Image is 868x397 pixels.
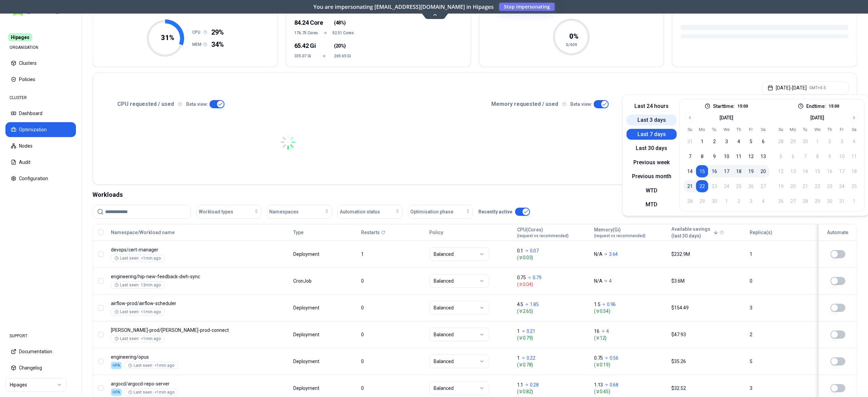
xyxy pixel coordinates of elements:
div: Memory requested / used [475,100,849,108]
div: $32.52 [671,385,744,392]
p: 4.5 [517,301,523,308]
span: (request vs recommended) [517,233,569,239]
button: 2 [708,135,721,148]
span: 335.07 Gi [294,53,314,59]
span: ( ) [334,19,346,26]
span: ( 2.65 ) [517,308,588,315]
button: 13 [757,150,769,163]
p: 0.1 [517,247,523,254]
h1: CPU [192,30,203,35]
div: 3 [750,304,812,311]
p: 0.75 [517,274,526,281]
button: Nodes [5,138,76,153]
span: ( 0.78 ) [517,361,588,368]
div: CronJob [293,278,320,284]
span: ( 0.04 ) [517,281,588,288]
th: Wednesday [721,127,733,133]
p: 1 [517,355,520,361]
button: Dashboard [5,106,76,121]
th: Monday [696,127,708,133]
button: 6 [757,135,769,148]
button: Last 3 days [627,115,677,126]
span: 48% [336,19,344,26]
div: SUPPORT [5,329,76,343]
th: Wednesday [811,127,824,133]
button: Go to previous month [685,113,695,122]
button: 12 [745,150,757,163]
p: 0.56 [610,355,618,361]
p: Restarts [361,229,380,236]
p: 0.22 [527,355,535,361]
p: argocd-repo-server [111,380,241,387]
div: HPA enabled. [111,389,122,396]
span: ( 0.82 ) [517,388,588,395]
button: Last 30 days [627,143,677,154]
button: [DATE]-[DATE]GMT+5.5 [762,81,849,95]
div: 0 [361,358,423,365]
p: 15:00 [829,103,839,109]
button: Memory(Gi)(request vs recommended) [594,226,646,239]
span: ( 0.19 ) [594,361,665,368]
div: Deployment [293,331,320,338]
span: 176.75 Cores [294,30,318,36]
div: 0 [361,385,423,392]
button: 1 [696,135,708,148]
p: opus [111,354,241,360]
p: 3.64 [609,251,618,258]
div: 3 [750,385,812,392]
button: 17 [721,165,733,177]
button: Policies [5,72,76,87]
button: 15 [696,165,708,177]
p: 16 [594,328,599,335]
div: Last seen: <1min ago [128,363,174,368]
p: Recently active [478,208,512,215]
p: hip-new-feedback-dwh-sync [111,273,241,280]
div: 0 [750,278,812,284]
button: 22 [696,180,708,192]
div: Last seen: 13min ago [115,282,161,288]
p: 0.75 [594,355,603,361]
button: Changelog [5,360,76,375]
p: 0.96 [607,301,616,308]
p: kafka-prod-connect [111,327,241,334]
button: 11 [733,150,745,163]
button: 9 [708,150,721,163]
div: Policy [429,229,511,236]
button: Clusters [5,56,76,71]
div: $3.6M [671,278,744,284]
button: Previous month [627,171,677,182]
button: 4 [733,135,745,148]
p: N/A [594,251,602,258]
div: CLUSTER [5,91,76,105]
th: Friday [836,127,848,133]
p: Beta view: [186,101,208,108]
p: 1.85 [530,301,539,308]
span: 269.65 Gi [334,53,354,59]
span: 92.51 Cores [332,30,354,36]
label: Start time: [713,104,735,109]
span: ( 0.79 ) [517,335,588,341]
th: Tuesday [708,127,721,133]
div: $232.9M [671,251,744,258]
p: N/A [594,278,602,284]
span: Hipages [8,33,32,41]
button: Documentation [5,344,76,359]
th: Saturday [848,127,860,133]
div: Deployment [293,385,320,392]
button: Available savings(last 30 days) [671,226,718,239]
h1: MEM [192,42,203,47]
div: Last seen: <1min ago [115,309,161,315]
span: ( 0.45 ) [594,388,665,395]
button: Optimization [5,122,76,137]
div: 1 [361,251,423,258]
button: Configuration [5,171,76,186]
p: 1 [517,328,520,335]
span: Workload types [199,208,233,215]
button: Namespaces [267,205,332,219]
span: Namespaces [269,208,299,215]
button: 31 [684,135,696,148]
div: Last seen: <1min ago [115,256,161,261]
th: Friday [745,127,757,133]
button: Audit [5,155,76,170]
span: ( 12 ) [594,335,665,341]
